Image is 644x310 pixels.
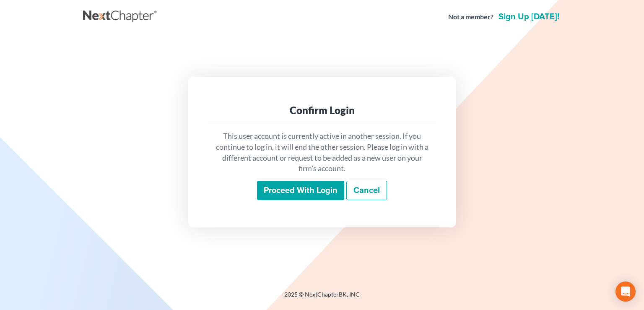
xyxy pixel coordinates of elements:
input: Proceed with login [257,181,344,200]
a: Cancel [346,181,387,200]
strong: Not a member? [448,12,493,22]
div: Open Intercom Messenger [615,281,636,302]
a: Sign up [DATE]! [497,13,561,21]
p: This user account is currently active in another session. If you continue to log in, it will end ... [215,131,429,174]
div: 2025 © NextChapterBK, INC [83,290,561,305]
div: Confirm Login [215,104,429,117]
